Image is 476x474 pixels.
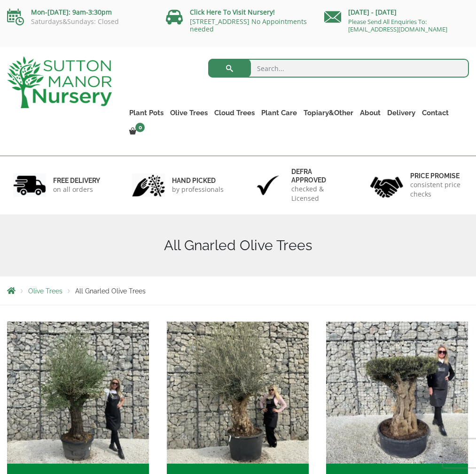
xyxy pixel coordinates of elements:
[324,7,469,18] p: [DATE] - [DATE]
[384,106,419,119] a: Delivery
[300,106,357,119] a: Topiary&Other
[258,106,300,119] a: Plant Care
[208,59,469,78] input: Search...
[7,18,152,25] p: Saturdays&Sundays: Closed
[172,185,224,194] p: by professionals
[357,106,384,119] a: About
[53,176,100,185] h6: FREE DELIVERY
[251,174,284,197] img: 3.jpg
[211,106,258,119] a: Cloud Trees
[13,174,46,197] img: 1.jpg
[190,17,307,33] a: [STREET_ADDRESS] No Appointments needed
[7,322,149,464] img: Gnarled Olive Trees (Bella Range)
[190,8,275,16] a: Click Here To Visit Nursery!
[326,322,468,464] img: Plateau Olive Trees (Mesa Range)
[410,180,463,199] p: consistent price checks
[7,237,469,254] h1: All Gnarled Olive Trees
[291,167,344,184] h6: Defra approved
[7,56,112,108] img: logo
[291,184,344,203] p: checked & Licensed
[167,322,309,464] img: Gnarled Olive Trees (Grande Range)
[7,7,152,18] p: Mon-[DATE]: 9am-3:30pm
[126,125,148,138] a: 0
[167,106,211,119] a: Olive Trees
[75,287,146,295] span: All Gnarled Olive Trees
[172,176,224,185] h6: hand picked
[28,287,62,295] a: Olive Trees
[7,287,469,294] nav: Breadcrumbs
[419,106,452,119] a: Contact
[135,123,145,132] span: 0
[132,174,165,197] img: 2.jpg
[126,106,167,119] a: Plant Pots
[410,172,463,180] h6: Price promise
[370,171,403,199] img: 4.jpg
[53,185,100,194] p: on all orders
[348,17,447,33] a: Please Send All Enquiries To: [EMAIL_ADDRESS][DOMAIN_NAME]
